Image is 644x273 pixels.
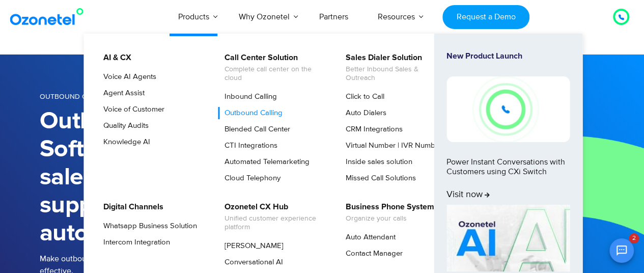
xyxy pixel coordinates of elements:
[97,87,146,99] a: Agent Assist
[225,214,325,232] span: Unified customer experience platform
[97,236,172,249] a: Intercom Integration
[97,220,199,232] a: Whatsapp Business Solution
[218,107,284,119] a: Outbound Calling
[218,256,285,268] a: Conversational AI
[339,107,388,119] a: Auto Dialers
[40,107,322,248] h1: Outbound call center Software for efficient sales, proactive support, and automated callbacks
[97,51,133,64] a: AI & CX
[225,65,325,83] span: Complete call center on the cloud
[339,231,397,243] a: Auto Attendant
[218,172,282,184] a: Cloud Telephony
[446,76,570,142] img: New-Project-17.png
[339,51,447,84] a: Sales Dialer SolutionBetter Inbound Sales & Outreach
[339,156,414,168] a: Inside sales solution
[629,233,639,243] span: 2
[446,205,570,272] img: AI
[218,140,279,152] a: CTI Integrations
[97,120,150,132] a: Quality Audits
[339,172,417,184] a: Missed Call Solutions
[346,65,446,83] span: Better Inbound Sales & Outreach
[446,189,490,201] span: Visit now
[218,91,278,103] a: Inbound Calling
[218,51,326,84] a: Call Center SolutionComplete call center on the cloud
[218,201,326,233] a: Ozonetel CX HubUnified customer experience platform
[609,238,634,263] button: Open chat
[97,71,158,83] a: Voice AI Agents
[218,156,311,168] a: Automated Telemarketing
[346,214,434,223] span: Organize your calls
[339,91,386,103] a: Click to Call
[339,248,404,260] a: Contact Manager
[442,5,529,29] a: Request a Demo
[218,123,292,135] a: Blended Call Center
[446,51,570,201] a: New Product LaunchPower Instant Conversations with Customers using CXi SwitchVisit now
[218,240,285,252] a: [PERSON_NAME]
[339,140,443,152] a: Virtual Number | IVR Number
[97,136,152,148] a: Knowledge AI
[40,92,163,101] span: OUTBOUND CALL CENTER SOLUTION
[97,201,165,213] a: Digital Channels
[339,123,404,135] a: CRM Integrations
[339,201,436,225] a: Business Phone SystemOrganize your calls
[97,103,166,116] a: Voice of Customer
